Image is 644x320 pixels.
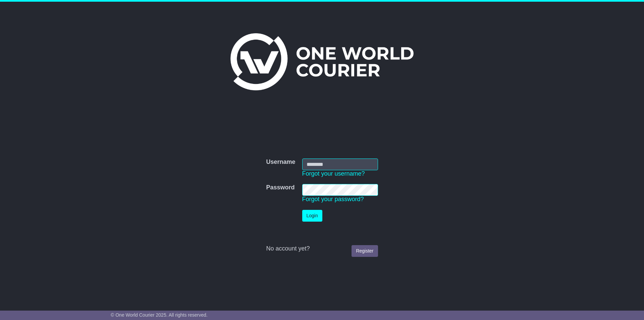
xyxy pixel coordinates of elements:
div: No account yet? [266,245,378,253]
a: Register [352,245,378,257]
a: Forgot your password? [302,196,364,202]
button: Login [302,210,322,222]
a: Forgot your username? [302,170,365,177]
img: One World [230,33,414,90]
label: Password [266,184,294,191]
span: © One World Courier 2025. All rights reserved. [111,312,208,318]
label: Username [266,158,295,166]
